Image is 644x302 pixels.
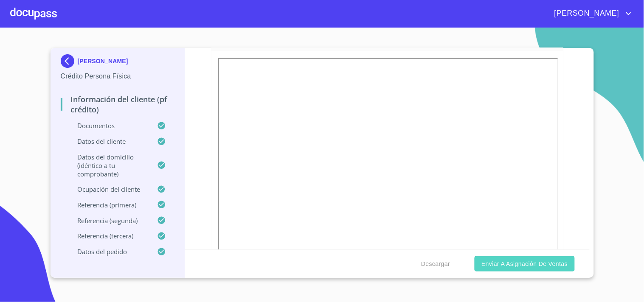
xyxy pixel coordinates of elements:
[61,121,157,130] p: Documentos
[548,7,634,20] button: account of current user
[78,58,128,64] p: [PERSON_NAME]
[61,153,157,178] p: Datos del domicilio (idéntico a tu comprobante)
[475,256,574,272] button: Enviar a Asignación de Ventas
[218,58,558,286] iframe: Identificación Oficial
[61,137,157,145] p: Datos del cliente
[61,54,78,68] img: Docupass spot blue
[481,259,568,269] span: Enviar a Asignación de Ventas
[421,259,450,269] span: Descargar
[61,185,157,193] p: Ocupación del Cliente
[61,94,175,115] p: Información del cliente (PF crédito)
[61,232,157,240] p: Referencia (tercera)
[418,256,453,272] button: Descargar
[61,216,157,225] p: Referencia (segunda)
[61,247,157,256] p: Datos del pedido
[548,7,624,20] span: [PERSON_NAME]
[61,71,175,81] p: Crédito Persona Física
[61,54,175,71] div: [PERSON_NAME]
[61,201,157,209] p: Referencia (primera)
